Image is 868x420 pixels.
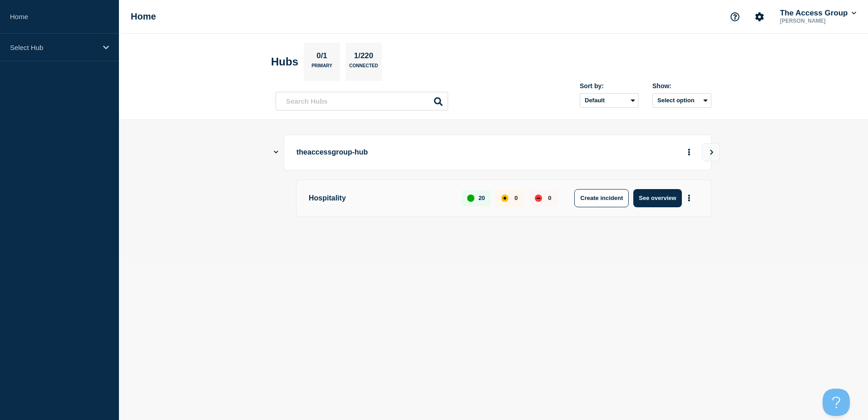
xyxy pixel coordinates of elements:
[750,7,769,26] button: Account settings
[652,93,711,108] button: Select option
[350,51,377,63] p: 1/220
[467,195,474,202] div: up
[633,189,681,207] button: See overview
[683,190,695,206] button: More actions
[548,195,551,201] p: 0
[313,51,331,63] p: 0/1
[10,44,97,51] p: Select Hub
[478,195,485,201] p: 20
[276,92,448,110] input: Search Hubs
[514,195,518,201] p: 0
[501,195,508,202] div: affected
[580,82,639,90] div: Sort by:
[274,149,278,156] button: Show Connected Hubs
[131,11,156,22] h1: Home
[778,9,858,18] button: The Access Group
[271,55,298,68] h2: Hubs
[702,143,720,161] button: View
[823,389,850,416] iframe: Help Scout Beacon - Open
[535,195,542,202] div: down
[309,189,451,207] p: Hospitality
[296,144,547,161] p: theaccessgroup-hub
[778,18,858,24] p: [PERSON_NAME]
[349,63,378,73] p: Connected
[652,82,711,90] div: Show:
[574,189,629,207] button: Create incident
[580,93,639,108] select: Sort by
[683,144,695,161] button: More actions
[311,63,332,73] p: Primary
[725,7,745,26] button: Support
